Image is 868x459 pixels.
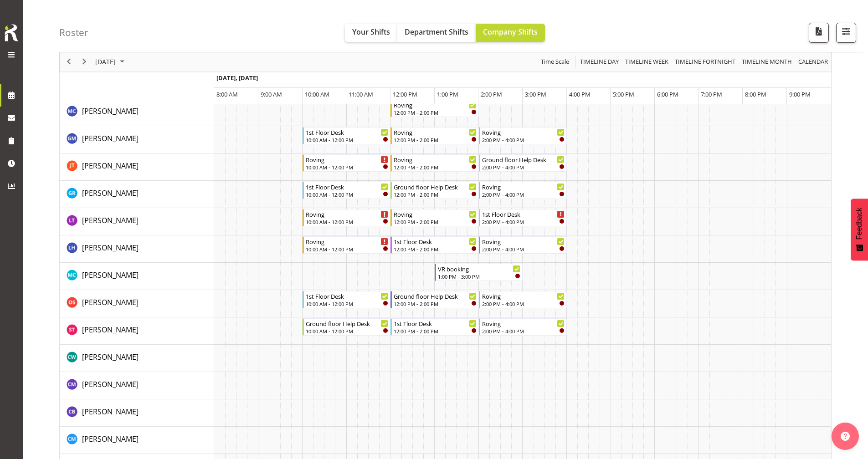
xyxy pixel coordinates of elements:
[306,327,388,335] div: 10:00 AM - 12:00 PM
[483,27,538,37] span: Company Shifts
[482,291,565,301] div: Roving
[216,90,238,98] span: 8:00 AM
[613,90,634,98] span: 5:00 PM
[390,100,478,117] div: Aurora Catu"s event - Roving Begin From Saturday, September 27, 2025 at 12:00:00 PM GMT+12:00 End...
[303,127,390,144] div: Gabriel McKay Smith"s event - 1st Floor Desk Begin From Saturday, September 27, 2025 at 10:00:00 ...
[390,182,478,199] div: Grace Roscoe-Squires"s event - Ground floor Help Desk Begin From Saturday, September 27, 2025 at ...
[394,237,476,246] div: 1st Floor Desk
[437,90,458,98] span: 1:00 PM
[82,133,139,144] a: [PERSON_NAME]
[624,56,670,68] button: Timeline Week
[855,208,863,240] span: Feedback
[482,245,565,253] div: 2:00 PM - 4:00 PM
[82,106,139,116] span: [PERSON_NAME]
[303,318,390,336] div: Saniya Thompson"s event - Ground floor Help Desk Begin From Saturday, September 27, 2025 at 10:00...
[261,90,282,98] span: 9:00 AM
[740,56,794,68] button: Timeline Month
[394,218,476,225] div: 12:00 PM - 2:00 PM
[306,245,388,253] div: 10:00 AM - 12:00 PM
[60,153,214,181] td: Glen Tomlinson resource
[306,136,388,143] div: 10:00 AM - 12:00 PM
[479,318,567,336] div: Saniya Thompson"s event - Roving Begin From Saturday, September 27, 2025 at 2:00:00 PM GMT+12:00 ...
[303,182,390,199] div: Grace Roscoe-Squires"s event - 1st Floor Desk Begin From Saturday, September 27, 2025 at 10:00:00...
[479,182,567,199] div: Grace Roscoe-Squires"s event - Roving Begin From Saturday, September 27, 2025 at 2:00:00 PM GMT+1...
[394,182,476,191] div: Ground floor Help Desk
[82,160,139,171] a: [PERSON_NAME]
[394,291,476,301] div: Ground floor Help Desk
[82,215,139,225] span: [PERSON_NAME]
[851,199,868,260] button: Feedback - Show survey
[476,24,545,42] button: Company Shifts
[482,300,565,307] div: 2:00 PM - 4:00 PM
[482,136,565,143] div: 2:00 PM - 4:00 PM
[390,236,478,254] div: Marion Hawkes"s event - 1st Floor Desk Begin From Saturday, September 27, 2025 at 12:00:00 PM GMT...
[390,127,478,144] div: Gabriel McKay Smith"s event - Roving Begin From Saturday, September 27, 2025 at 12:00:00 PM GMT+1...
[60,99,214,126] td: Aurora Catu resource
[82,270,139,280] span: [PERSON_NAME]
[82,352,139,362] a: [PERSON_NAME]
[82,407,139,417] span: [PERSON_NAME]
[349,90,373,98] span: 11:00 AM
[479,209,567,226] div: Lyndsay Tautari"s event - 1st Floor Desk Begin From Saturday, September 27, 2025 at 2:00:00 PM GM...
[438,273,520,280] div: 1:00 PM - 3:00 PM
[60,290,214,317] td: Olivia Stanley resource
[438,264,520,273] div: VR booking
[78,56,91,68] button: Next
[303,236,390,254] div: Marion Hawkes"s event - Roving Begin From Saturday, September 27, 2025 at 10:00:00 AM GMT+12:00 E...
[60,372,214,399] td: Chamique Mamolo resource
[394,209,476,219] div: Roving
[60,208,214,235] td: Lyndsay Tautari resource
[394,109,476,116] div: 12:00 PM - 2:00 PM
[77,52,92,71] div: next period
[579,56,620,68] span: Timeline Day
[303,209,390,226] div: Lyndsay Tautari"s event - Roving Begin From Saturday, September 27, 2025 at 10:00:00 AM GMT+12:00...
[63,56,75,68] button: Previous
[482,163,565,171] div: 2:00 PM - 4:00 PM
[482,127,565,137] div: Roving
[61,52,77,71] div: previous period
[674,56,736,68] span: Timeline Fortnight
[397,24,476,42] button: Department Shifts
[394,155,476,164] div: Roving
[741,56,793,68] span: Timeline Month
[482,191,565,198] div: 2:00 PM - 4:00 PM
[394,163,476,171] div: 12:00 PM - 2:00 PM
[394,136,476,143] div: 12:00 PM - 2:00 PM
[60,427,214,454] td: Cindy Mulrooney resource
[82,406,139,417] a: [PERSON_NAME]
[82,297,139,307] span: [PERSON_NAME]
[82,324,139,335] a: [PERSON_NAME]
[393,90,417,98] span: 12:00 PM
[60,317,214,345] td: Saniya Thompson resource
[306,163,388,171] div: 10:00 AM - 12:00 PM
[306,209,388,219] div: Roving
[394,300,476,307] div: 12:00 PM - 2:00 PM
[82,379,139,390] a: [PERSON_NAME]
[390,291,478,308] div: Olivia Stanley"s event - Ground floor Help Desk Begin From Saturday, September 27, 2025 at 12:00:...
[94,56,117,68] span: [DATE]
[797,56,829,68] span: calendar
[303,154,390,172] div: Glen Tomlinson"s event - Roving Begin From Saturday, September 27, 2025 at 10:00:00 AM GMT+12:00 ...
[92,52,130,71] div: September 27, 2025
[306,127,388,137] div: 1st Floor Desk
[59,27,88,38] h4: Roster
[60,126,214,153] td: Gabriel McKay Smith resource
[579,56,621,68] button: Timeline Day
[482,218,565,225] div: 2:00 PM - 4:00 PM
[305,90,329,98] span: 10:00 AM
[352,27,390,37] span: Your Shifts
[394,100,476,109] div: Roving
[82,433,139,444] a: [PERSON_NAME]
[394,127,476,137] div: Roving
[60,263,214,290] td: Michelle Cunningham resource
[303,291,390,308] div: Olivia Stanley"s event - 1st Floor Desk Begin From Saturday, September 27, 2025 at 10:00:00 AM GM...
[82,379,139,389] span: [PERSON_NAME]
[60,345,214,372] td: Catherine Wilson resource
[789,90,811,98] span: 9:00 PM
[479,127,567,144] div: Gabriel McKay Smith"s event - Roving Begin From Saturday, September 27, 2025 at 2:00:00 PM GMT+12...
[306,237,388,246] div: Roving
[82,434,139,444] span: [PERSON_NAME]
[306,291,388,301] div: 1st Floor Desk
[306,319,388,328] div: Ground floor Help Desk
